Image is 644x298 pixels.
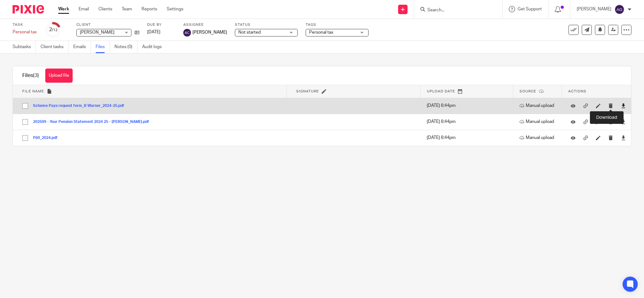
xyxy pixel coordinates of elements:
span: Source [519,90,536,93]
input: Select [19,100,31,112]
img: svg%3E [614,4,625,14]
a: Download [621,119,626,125]
a: Work [58,6,69,12]
input: Select [19,132,31,144]
p: [DATE] 6:44pm [427,102,510,109]
span: Get Support [518,7,542,11]
span: [PERSON_NAME] [80,30,114,35]
input: Select [19,116,31,128]
p: [DATE] 6:44pm [427,119,510,125]
label: Assignee [183,22,227,27]
span: (3) [33,73,39,78]
span: File name [22,90,44,93]
span: Signature [296,90,319,93]
p: Manual upload [519,135,559,141]
a: Notes (0) [114,41,137,53]
div: Personal tax [13,29,38,35]
a: Download [621,102,626,109]
img: Pixie [13,5,44,14]
a: Files [96,41,110,53]
button: Upload file [45,69,73,83]
label: Task [13,22,38,27]
a: Client tasks [41,41,69,53]
a: Email [79,6,89,12]
a: Clients [98,6,112,12]
small: /12 [52,28,58,32]
a: Team [122,6,132,12]
span: [DATE] [147,30,160,34]
label: Client [76,22,139,27]
a: Emails [73,41,91,53]
img: svg%3E [183,29,191,36]
p: [DATE] 6:44pm [427,135,510,141]
span: Personal tax [309,30,333,35]
span: Upload date [427,90,455,93]
div: 2 [49,26,58,33]
p: [PERSON_NAME] [577,6,611,12]
p: Manual upload [519,102,559,109]
button: Scheme Pays request form_R Warner_2024-25.pdf [33,104,129,108]
label: Due by [147,22,175,27]
a: Settings [167,6,183,12]
input: Search [427,8,483,13]
span: [PERSON_NAME] [192,29,227,36]
button: P60_2024.pdf [33,136,62,140]
a: Subtasks [13,41,36,53]
p: Manual upload [519,119,559,125]
button: 202509 - Your Pension Statement 2024 25 - [PERSON_NAME].pdf [33,120,154,124]
label: Status [235,22,298,27]
a: Reports [142,6,157,12]
a: Audit logs [142,41,166,53]
label: Tags [306,22,369,27]
a: Download [621,135,626,141]
span: Actions [568,90,586,93]
h1: Files [22,72,39,79]
span: Not started [238,30,261,35]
